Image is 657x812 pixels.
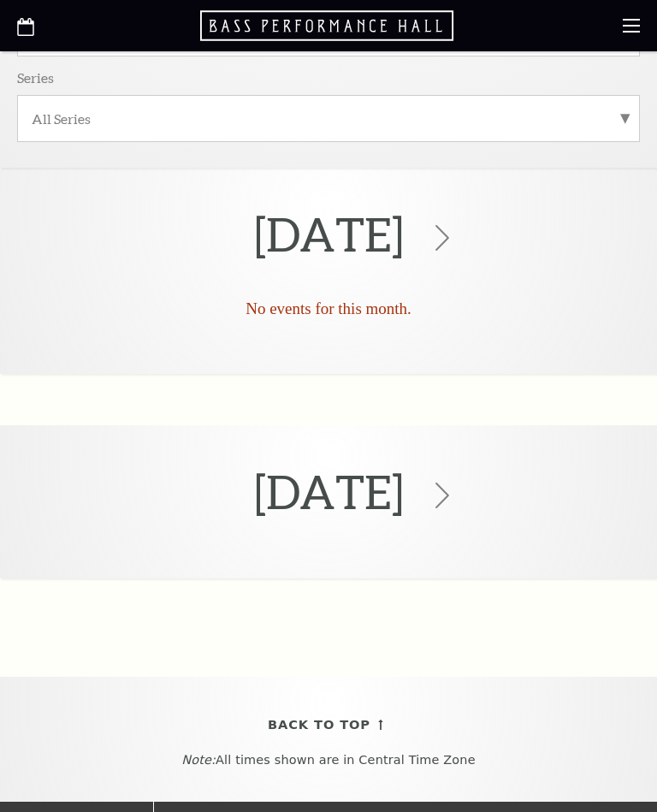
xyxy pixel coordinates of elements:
h2: [DATE] [254,181,404,287]
em: Note: [181,753,216,767]
span: Back To Top [268,714,370,736]
h2: [DATE] [254,438,404,545]
p: All times shown are in Central Time Zone [16,753,641,768]
svg: Click to view the next month [429,483,455,508]
label: All Series [32,110,625,127]
svg: Click to view the next month [429,225,455,251]
p: Series [17,68,54,86]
